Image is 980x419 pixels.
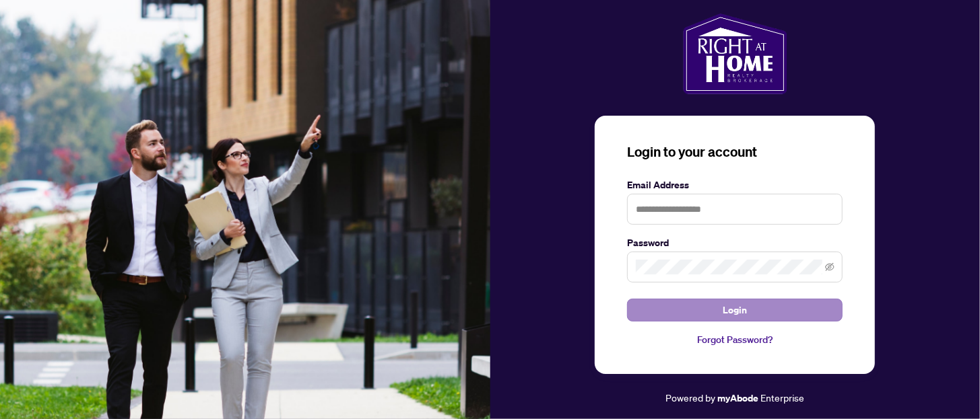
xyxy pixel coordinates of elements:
[627,143,843,161] h3: Login to your account
[627,332,843,347] a: Forgot Password?
[627,299,843,321] button: Login
[683,13,787,94] img: ma-logo
[760,391,804,404] span: Enterprise
[627,235,843,250] label: Password
[723,299,747,321] span: Login
[717,391,758,406] a: myAbode
[627,178,843,192] label: Email Address
[665,391,715,404] span: Powered by
[825,262,835,272] span: eye-invisible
